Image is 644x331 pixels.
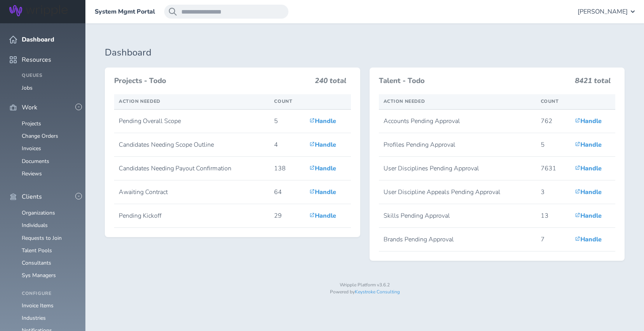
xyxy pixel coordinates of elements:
a: Individuals [22,222,48,229]
a: Handle [309,164,336,173]
span: Action Needed [384,98,425,104]
td: 13 [536,204,570,228]
a: Requests to Join [22,234,62,242]
button: [PERSON_NAME] [578,5,635,19]
td: 7 [536,228,570,251]
a: Consultants [22,259,51,267]
p: Wripple Platform v3.6.2 [105,282,625,288]
span: Count [274,98,292,104]
a: Handle [309,117,336,125]
h4: Configure [22,291,76,296]
a: Handle [575,117,602,125]
a: Documents [22,158,49,165]
td: Skills Pending Approval [379,204,536,228]
td: Candidates Needing Scope Outline [114,133,269,157]
span: Work [22,104,37,111]
a: Invoices [22,145,41,152]
span: Clients [22,193,42,200]
td: Brands Pending Approval [379,228,536,251]
a: Handle [575,140,602,149]
a: Industries [22,314,46,322]
td: Awaiting Contract [114,180,269,204]
span: Action Needed [119,98,160,104]
a: Handle [575,164,602,173]
a: Handle [575,188,602,196]
td: Pending Kickoff [114,204,269,228]
td: 29 [269,204,305,228]
a: Invoice Items [22,302,54,309]
td: Profiles Pending Approval [379,133,536,157]
a: Talent Pools [22,247,52,254]
a: Handle [575,235,602,244]
button: - [75,193,82,199]
h3: 8421 total [575,77,611,88]
span: Dashboard [22,36,54,43]
td: Accounts Pending Approval [379,109,536,133]
a: Projects [22,120,41,127]
td: 5 [269,109,305,133]
td: Candidates Needing Payout Confirmation [114,157,269,180]
td: 64 [269,180,305,204]
a: Handle [309,140,336,149]
a: Jobs [22,84,33,92]
a: Handle [309,188,336,196]
td: 138 [269,157,305,180]
a: Handle [309,211,336,220]
span: [PERSON_NAME] [578,8,628,15]
h3: Projects - Todo [114,77,310,85]
a: Change Orders [22,132,58,140]
td: 3 [536,180,570,204]
td: User Discipline Appeals Pending Approval [379,180,536,204]
a: Keystroke Consulting [355,289,400,295]
span: Resources [22,56,51,63]
td: 5 [536,133,570,157]
a: Handle [575,211,602,220]
p: Powered by [105,289,625,295]
span: Count [541,98,559,104]
h4: Queues [22,73,76,78]
img: Wripple [9,5,68,16]
h1: Dashboard [105,47,625,58]
td: Pending Overall Scope [114,109,269,133]
a: System Mgmt Portal [95,8,155,15]
a: Sys Managers [22,272,56,279]
h3: 240 total [315,77,346,88]
td: 762 [536,109,570,133]
a: Reviews [22,170,42,177]
h3: Talent - Todo [379,77,571,85]
button: - [75,104,82,110]
td: 7631 [536,157,570,180]
td: User Disciplines Pending Approval [379,157,536,180]
td: 4 [269,133,305,157]
a: Organizations [22,209,55,217]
